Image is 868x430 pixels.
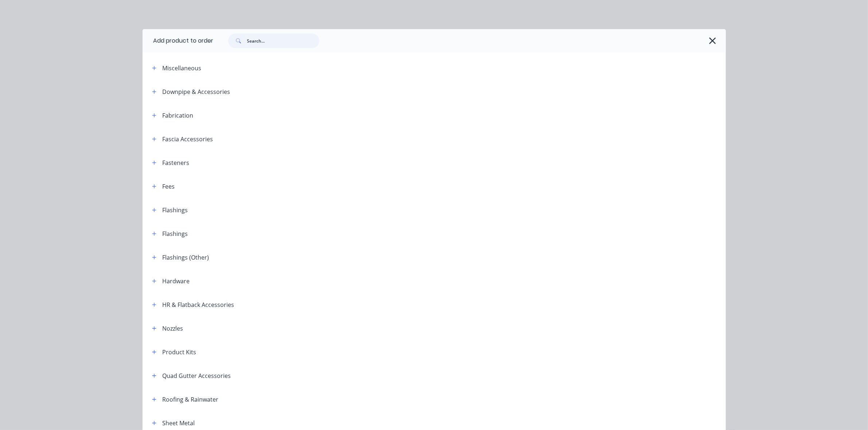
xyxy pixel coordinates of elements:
div: Flashings [163,206,188,214]
div: Fasteners [163,158,190,167]
div: Fabrication [163,111,194,120]
div: Sheet Metal [163,419,195,427]
div: Fascia Accessories [163,135,213,143]
div: Nozzles [163,324,183,333]
div: Roofing & Rainwater [163,395,219,404]
div: HR & Flatback Accessories [163,300,234,309]
div: Miscellaneous [163,64,202,72]
div: Fees [163,182,175,191]
div: Hardware [163,277,190,285]
input: Search... [247,33,319,48]
div: Add product to order [143,29,214,52]
div: Flashings [163,229,188,238]
div: Downpipe & Accessories [163,87,230,96]
div: Flashings (Other) [163,253,209,262]
div: Quad Gutter Accessories [163,371,231,380]
div: Product Kits [163,348,196,356]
